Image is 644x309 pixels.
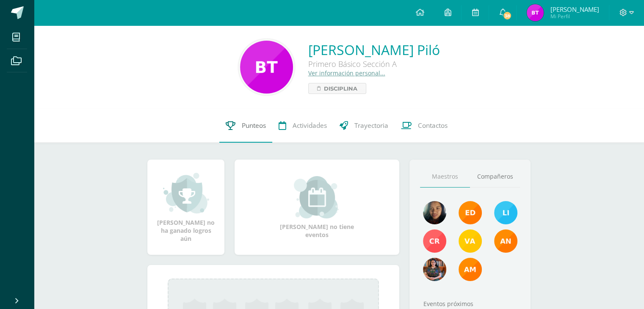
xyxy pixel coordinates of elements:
[418,121,448,130] span: Contactos
[240,41,293,94] img: e19f23120362d2744c0578d0da69a88a.png
[163,172,209,214] img: achievement_small.png
[459,258,482,281] img: 50f882f3bb7c90aae75b3f40dfd7f9ae.png
[459,201,482,224] img: f40e456500941b1b33f0807dd74ea5cf.png
[423,201,446,224] img: c97de3f0a4f62e6deb7e91c2258cdedc.png
[494,201,517,224] img: 93ccdf12d55837f49f350ac5ca2a40a5.png
[420,166,470,188] a: Maestros
[308,69,385,77] a: Ver información personal...
[395,109,454,143] a: Contactos
[293,121,327,130] span: Actividades
[308,59,440,69] div: Primero Básico Sección A
[324,83,357,94] span: Disciplina
[423,258,446,281] img: 96169a482c0de6f8e254ca41c8b0a7b1.png
[527,4,544,21] img: 464e16369c82ee0c6b5a4088b02c148d.png
[470,166,520,188] a: Compañeros
[420,300,520,308] div: Eventos próximos
[156,172,216,243] div: [PERSON_NAME] no ha ganado logros aún
[550,5,599,14] span: [PERSON_NAME]
[550,13,599,20] span: Mi Perfil
[275,176,359,239] div: [PERSON_NAME] no tiene eventos
[459,229,482,253] img: cd5e356245587434922763be3243eb79.png
[308,41,440,59] a: [PERSON_NAME] Piló
[503,11,512,20] span: 38
[272,109,333,143] a: Actividades
[242,121,266,130] span: Punteos
[494,229,517,253] img: a348d660b2b29c2c864a8732de45c20a.png
[333,109,395,143] a: Trayectoria
[354,121,388,130] span: Trayectoria
[423,229,446,253] img: 6117b1eb4e8225ef5a84148c985d17e2.png
[219,109,272,143] a: Punteos
[308,83,366,94] a: Disciplina
[294,176,340,218] img: event_small.png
